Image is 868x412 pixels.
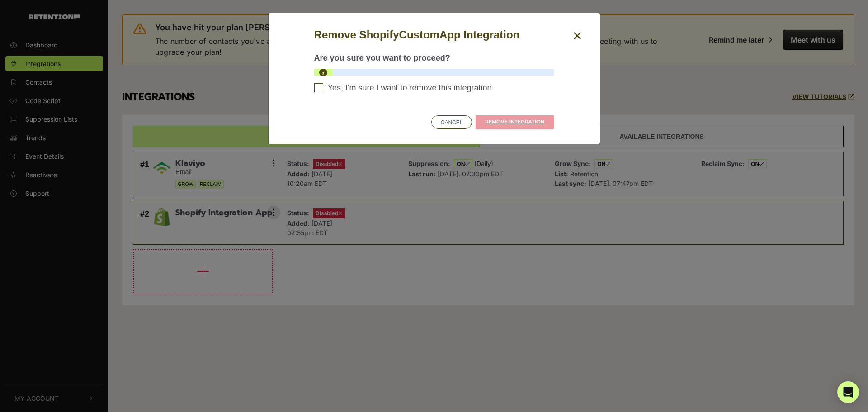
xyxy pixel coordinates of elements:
[568,27,586,45] button: Close
[837,381,859,403] div: Open Intercom Messenger
[328,83,494,93] span: Yes, I'm sure I want to remove this integration.
[431,115,472,129] button: CANCEL
[314,53,450,62] strong: Are you sure you want to proceed?
[314,27,554,43] h5: Remove ShopifyCustomApp Integration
